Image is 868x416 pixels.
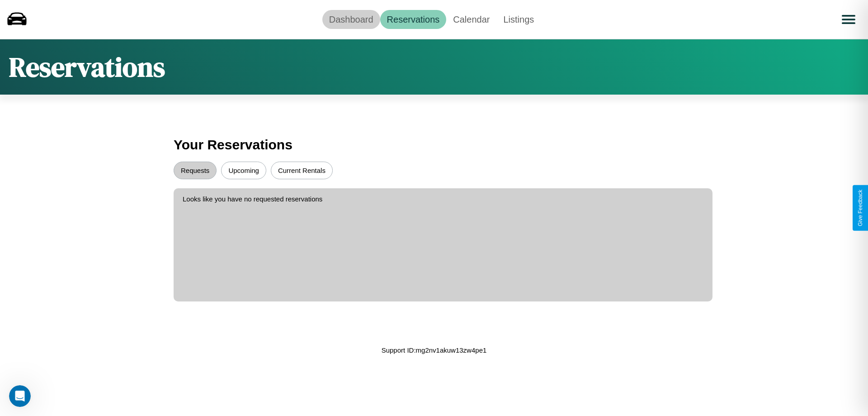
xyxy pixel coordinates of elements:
[836,7,861,32] button: Open menu
[446,10,496,29] a: Calendar
[322,10,380,29] a: Dashboard
[380,10,447,29] a: Reservations
[174,162,217,179] button: Requests
[382,344,487,356] p: Support ID: mg2nv1akuw13zw4pe1
[271,162,333,179] button: Current Rentals
[183,193,703,205] p: Looks like you have no requested reservations
[496,10,541,29] a: Listings
[174,133,694,157] h3: Your Reservations
[9,385,31,407] iframe: Intercom live chat
[221,162,266,179] button: Upcoming
[9,48,165,86] h1: Reservations
[857,190,863,226] div: Give Feedback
